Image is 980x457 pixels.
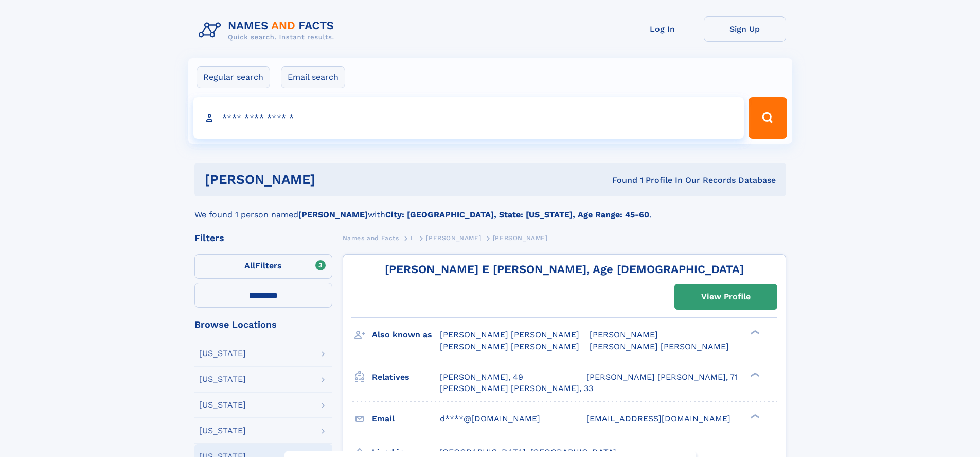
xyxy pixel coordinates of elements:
div: Found 1 Profile In Our Records Database [464,175,776,186]
h3: Email [372,410,440,428]
a: Log In [621,16,704,42]
div: [US_STATE] [199,401,246,409]
b: [PERSON_NAME] [298,210,368,219]
a: L [411,231,415,244]
a: [PERSON_NAME] [PERSON_NAME], 71 [586,371,738,383]
button: Search Button [749,97,787,139]
span: [PERSON_NAME] [PERSON_NAME] [440,342,579,351]
div: Browse Locations [194,320,332,329]
span: [PERSON_NAME] [PERSON_NAME] [590,342,729,351]
div: [US_STATE] [199,427,246,435]
a: [PERSON_NAME] [PERSON_NAME], 33 [440,383,593,394]
span: All [244,261,255,270]
a: View Profile [675,284,777,309]
span: [EMAIL_ADDRESS][DOMAIN_NAME] [586,414,730,424]
h3: Also known as [372,326,440,344]
h3: Relatives [372,368,440,386]
h1: [PERSON_NAME] [205,173,464,186]
div: [US_STATE] [199,375,246,383]
label: Regular search [197,66,270,88]
a: [PERSON_NAME], 49 [440,371,523,383]
input: search input [193,97,744,139]
a: Sign Up [704,16,786,42]
div: [US_STATE] [199,349,246,358]
span: [PERSON_NAME] [493,234,548,242]
label: Email search [281,66,345,88]
span: [PERSON_NAME] [PERSON_NAME] [440,330,579,340]
span: [GEOGRAPHIC_DATA], [GEOGRAPHIC_DATA] [440,447,616,457]
div: We found 1 person named with . [194,196,786,221]
div: ❯ [748,413,760,419]
a: [PERSON_NAME] [426,231,481,244]
div: ❯ [748,371,760,378]
span: [PERSON_NAME] [590,330,658,340]
img: Logo Names and Facts [194,16,343,44]
b: City: [GEOGRAPHIC_DATA], State: [US_STATE], Age Range: 45-60 [385,210,649,219]
span: [PERSON_NAME] [426,234,481,242]
a: [PERSON_NAME] E [PERSON_NAME], Age [DEMOGRAPHIC_DATA] [385,263,744,276]
a: Names and Facts [343,231,399,244]
label: Filters [194,254,332,279]
div: Filters [194,233,332,243]
span: L [411,234,415,242]
div: ❯ [748,329,760,336]
div: View Profile [701,285,751,309]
